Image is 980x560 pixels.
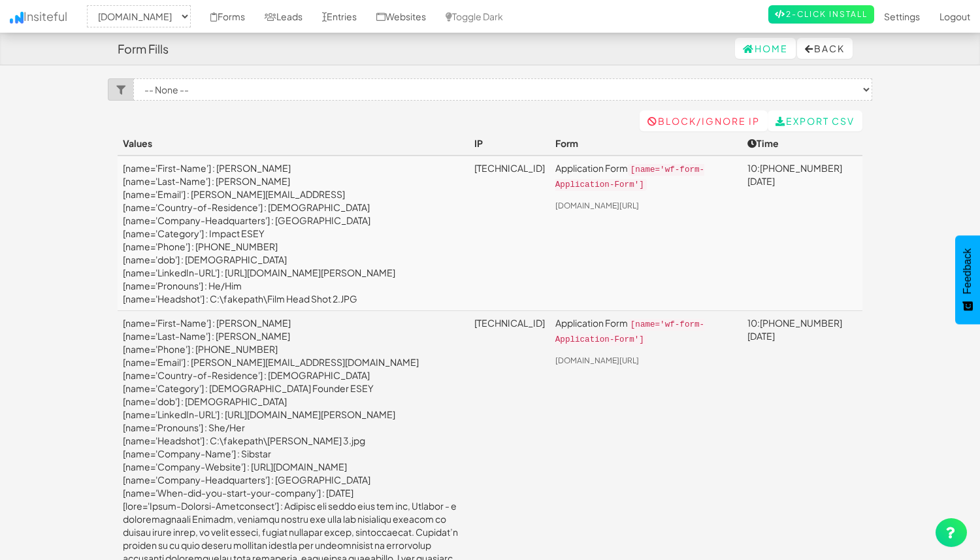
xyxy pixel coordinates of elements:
[962,248,973,294] span: Feedback
[955,235,980,324] button: Feedback - Show survey
[10,12,24,24] img: icon.png
[797,38,853,59] button: Back
[768,5,874,24] a: 2-Click Install
[555,164,704,191] code: [name='wf-form-Application-Form']
[555,316,737,346] p: Application Form
[768,110,862,131] a: Export CSV
[555,201,639,210] a: [DOMAIN_NAME][URL]
[118,131,469,156] th: Values
[474,317,545,329] a: [TECHNICAL_ID]
[742,131,862,156] th: Time
[735,38,796,59] a: Home
[550,131,742,156] th: Form
[555,319,704,346] code: [name='wf-form-Application-Form']
[469,131,550,156] th: IP
[118,156,469,311] td: [name='First-Name'] : [PERSON_NAME] [name='Last-Name'] : [PERSON_NAME] [name='Email'] : [PERSON_N...
[474,162,545,174] a: [TECHNICAL_ID]
[742,156,862,311] td: 10:[PHONE_NUMBER][DATE]
[640,110,768,131] a: Block/Ignore IP
[118,42,169,56] h4: Form Fills
[555,161,737,191] p: Application Form
[555,355,639,365] a: [DOMAIN_NAME][URL]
